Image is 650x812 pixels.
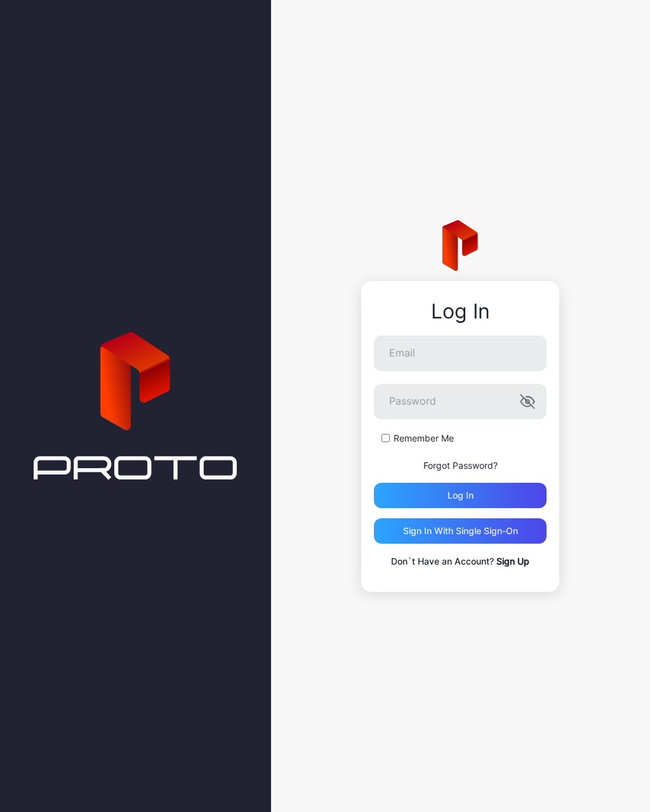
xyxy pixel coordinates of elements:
div: Log in [448,490,474,501]
button: Sign in With Single Sign-On [374,518,547,544]
button: Password [520,394,535,409]
label: Remember Me [394,432,454,445]
a: Sign Up [496,556,529,566]
div: Sign in With Single Sign-On [403,526,518,536]
input: Email [374,336,547,371]
p: Don`t Have an Account? [374,554,547,569]
div: Log In [374,300,547,323]
button: Log in [374,483,547,508]
input: Password [374,384,547,419]
a: Forgot Password? [423,460,498,471]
